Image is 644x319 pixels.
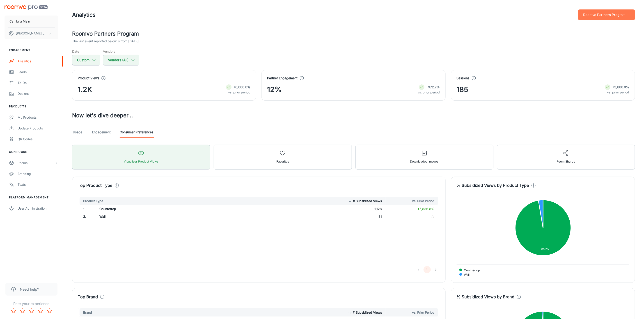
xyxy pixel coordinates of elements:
div: Leads [18,70,58,75]
p: vs. prior period [418,90,440,95]
td: 1,128 [331,205,386,213]
span: Favorites [276,158,289,164]
p: Rate your experience [4,301,59,306]
button: Room Shares [497,145,635,170]
strong: +3,600.0% [612,85,629,89]
td: Countertop [96,205,259,213]
p: [PERSON_NAME] [PERSON_NAME] [16,31,48,36]
td: 2 . [78,213,96,220]
td: 1 . [78,205,96,213]
div: Branding [18,171,58,176]
span: Downloaded Images [410,158,439,164]
h2: Roomvo Partners Program [72,30,635,38]
h4: Sessions [457,76,470,81]
span: Room Shares [557,158,575,164]
h3: Now let's dive deeper... [72,111,635,120]
span: +5,836.8% [418,207,435,211]
button: Favorites [214,145,352,170]
span: Brand [83,310,98,315]
div: User Administration [18,206,58,211]
p: The last event reported below is from [DATE] [72,39,139,44]
span: # Subsidized Views [347,310,382,315]
nav: pagination navigation [414,266,440,273]
a: Consumer Preferences [120,127,153,138]
h5: Date [72,49,100,54]
h4: % Subsidized Views by Product Type [457,182,529,189]
button: Rate 4 star [36,306,45,315]
span: 185 [457,84,468,95]
h1: Analytics [72,11,96,19]
span: Wall [461,273,470,277]
button: Downloaded Images [355,145,493,170]
span: vs. Prior Period [406,198,435,204]
span: # Subsidized Views [347,198,382,204]
h4: Product Views [78,76,99,81]
span: Visualizer Product Views [124,158,158,164]
span: 12% [267,84,282,95]
h4: Top Brand [78,294,98,300]
strong: +6,000.0% [233,85,250,89]
div: To-do [18,80,58,85]
span: Need help? [20,287,39,292]
button: Rate 5 star [45,306,54,315]
td: 31 [331,213,386,220]
img: Roomvo PRO Beta [5,5,48,10]
button: Visualizer Product Views [72,145,210,170]
span: n/a [430,215,435,218]
button: Rate 3 star [27,306,36,315]
div: Analytics [18,59,58,64]
h4: Top Product Type [78,182,112,189]
a: Usage [72,127,83,138]
a: Engagement [92,127,111,138]
p: vs. prior period [226,90,250,95]
div: Texts [18,182,58,187]
button: Cambria Main [5,16,58,27]
span: Countertop [461,268,480,272]
strong: +972.7% [426,85,440,89]
div: Update Products [18,126,58,131]
span: Product Type [83,198,109,204]
button: Roomvo Partners Program [578,9,635,20]
td: Wall [96,213,259,220]
div: My Products [18,115,58,120]
h4: Partner Engagement [267,76,298,81]
div: Rooms [18,161,55,165]
button: Rate 1 star [9,306,18,315]
button: [PERSON_NAME] [PERSON_NAME] [5,27,58,39]
h5: Vendors [103,49,139,54]
h4: % Subsidized Views by Brand [457,294,515,300]
p: vs. prior period [605,90,629,95]
p: Cambria Main [9,19,30,24]
div: QR Codes [18,137,58,142]
button: Vendors (All) [103,55,139,66]
span: 1.2K [78,84,92,95]
button: Custom [72,55,100,66]
span: vs. Prior Period [406,310,435,315]
button: page 1 [424,266,431,273]
button: Rate 2 star [18,306,27,315]
div: Dealers [18,91,58,96]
